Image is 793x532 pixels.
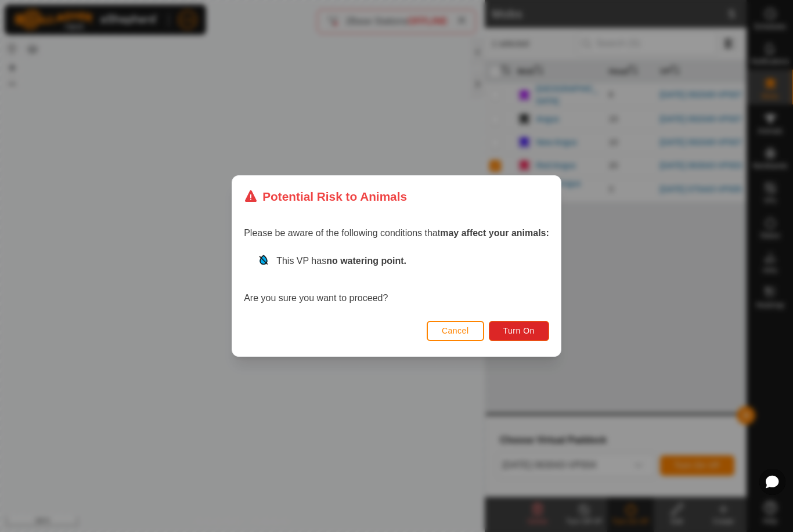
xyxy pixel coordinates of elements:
[326,256,406,266] strong: no watering point.
[244,187,407,205] div: Potential Risk to Animals
[276,256,406,266] span: This VP has
[442,326,469,335] span: Cancel
[489,321,549,341] button: Turn On
[244,228,549,238] span: Please be aware of the following conditions that
[503,326,535,335] span: Turn On
[244,254,549,305] div: Are you sure you want to proceed?
[440,228,549,238] strong: may affect your animals:
[427,321,484,341] button: Cancel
